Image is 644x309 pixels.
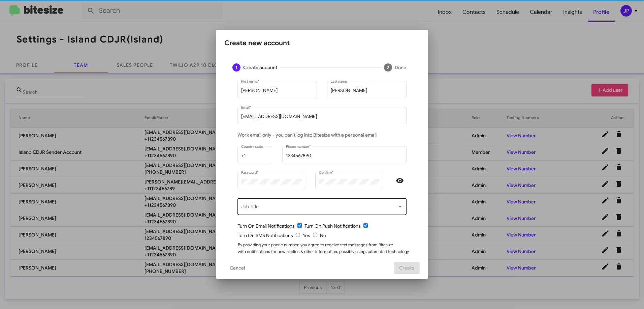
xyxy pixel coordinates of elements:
[224,38,420,49] div: Create new account
[393,174,407,188] button: Hide password
[230,262,245,274] span: Cancel
[241,114,403,119] input: example@mail.com
[238,232,293,238] span: Turn On SMS Notifications
[399,262,414,274] span: Create
[238,223,295,229] span: Turn On Email Notifications
[304,223,361,229] span: Turn On Push Notifications
[224,262,250,274] button: Cancel
[237,132,377,138] span: Work email only - you can't log into Bitesize with a personal email
[303,232,310,238] span: Yes
[394,262,420,274] button: Create
[286,153,403,159] input: 23456789
[241,88,314,93] input: Example: John
[238,242,412,269] div: By providing your phone number, you agree to receive text messages from Bitesize with notificatio...
[331,88,403,93] input: Example: Wick
[320,232,326,238] span: No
